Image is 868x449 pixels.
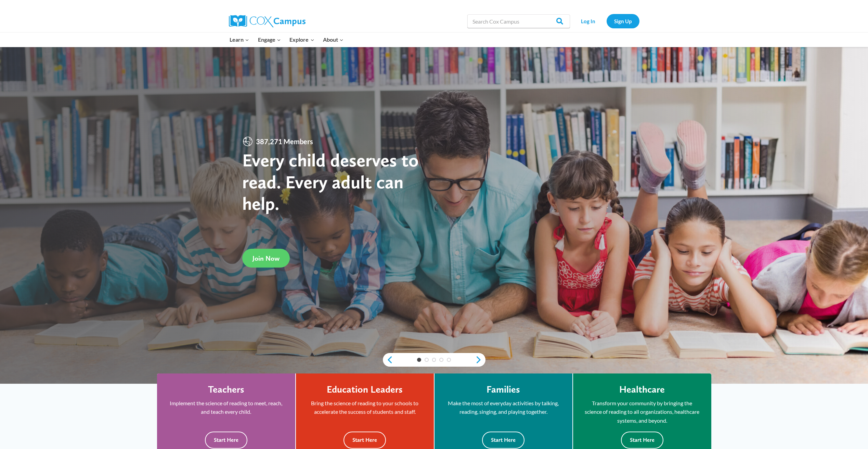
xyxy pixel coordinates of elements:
h4: Education Leaders [327,384,403,395]
h4: Families [487,384,520,395]
strong: Every child deserves to read. Every adult can help. [242,149,419,214]
p: Bring the science of reading to your schools to accelerate the success of students and staff. [306,399,424,416]
a: next [475,356,485,364]
h4: Healthcare [619,384,665,395]
nav: Primary Navigation [225,32,348,47]
button: Start Here [482,432,524,448]
span: About [323,35,344,44]
span: Engage [258,35,281,44]
h4: Teachers [208,384,244,395]
a: 2 [425,358,429,362]
p: Implement the science of reading to meet, reach, and teach every child. [167,399,285,416]
nav: Secondary Navigation [573,14,639,28]
button: Start Here [344,432,386,448]
p: Make the most of everyday activities by talking, reading, singing, and playing together. [445,399,562,416]
a: 1 [417,358,421,362]
img: Cox Campus [229,15,306,27]
p: Transform your community by bringing the science of reading to all organizations, healthcare syst... [583,399,701,425]
a: Join Now [242,249,290,268]
button: Start Here [621,432,663,448]
div: content slider buttons [383,353,485,367]
a: Log In [573,14,603,28]
input: Search Cox Campus [467,14,570,28]
a: previous [383,356,393,364]
button: Start Here [205,432,247,448]
a: 5 [447,358,451,362]
a: Sign Up [607,14,639,28]
span: 387,271 Members [253,136,316,147]
span: Join Now [252,254,280,262]
span: Explore [289,35,314,44]
span: Learn [230,35,249,44]
a: 3 [432,358,436,362]
a: 4 [439,358,443,362]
